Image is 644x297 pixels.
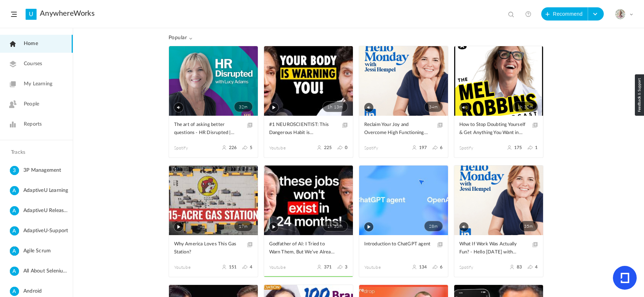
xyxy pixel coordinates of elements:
span: 32m [234,101,253,112]
span: 371 [324,264,332,270]
span: 226 [229,145,237,150]
a: What If Work Was Actually Fun? - Hello [DATE] with [PERSON_NAME] | Podcast on Spotify [459,240,538,257]
span: 3P Management [23,166,70,175]
span: 4 [535,264,538,270]
span: 3 [345,264,347,270]
span: AdaptiveU Learning [23,186,70,195]
span: 17m [234,221,253,231]
a: Introduction to ChatGPT agent [364,240,443,257]
a: U [26,9,37,20]
span: How to Stop Doubting Yourself & Get Anything You Want in Life - The [PERSON_NAME] Podcast | Podca... [459,121,527,137]
span: Youtube [269,264,309,271]
a: 1h 32m [454,46,543,116]
a: #1 NEUROSCIENTIST: This Dangerous Habit is DESTROYING Your MEMORY (Here’s How To Fix It FAST) [269,121,348,137]
cite: 3 [10,166,19,176]
span: The art of asking better questions - HR Disrupted | Podcast on Spotify [174,121,242,137]
span: 197 [419,145,427,150]
span: Youtube [174,264,214,271]
a: 35m [454,166,543,235]
cite: A [10,287,19,297]
a: 1h 13m [264,46,353,116]
a: 28m [359,166,448,235]
span: Why America Loves This Gas Station? [174,240,242,256]
span: Android [23,287,70,296]
span: 83 [517,264,522,270]
span: 1h 33m [323,221,347,231]
a: 17m [169,166,258,235]
span: 35m [519,221,538,231]
a: 1h 33m [264,166,353,235]
a: Godfather of AI: I Tried to Warn Them, But We’ve Already Lost Control! [PERSON_NAME] [269,240,348,257]
a: The art of asking better questions - HR Disrupted | Podcast on Spotify [174,121,253,137]
span: People [24,100,39,108]
cite: A [10,186,19,196]
a: Reclaim Your Joy and Overcome High Functioning Depression with [PERSON_NAME] - Hello [DATE] with ... [364,121,443,137]
span: Reclaim Your Joy and Overcome High Functioning Depression with [PERSON_NAME] - Hello [DATE] with ... [364,121,432,137]
span: Popular [169,35,193,41]
img: loop_feedback_btn.png [635,74,644,116]
a: Why America Loves This Gas Station? [174,240,253,257]
span: Courses [24,60,42,68]
a: AnywhereWorks [40,9,95,18]
span: Home [24,40,38,48]
cite: A [10,246,19,256]
span: #1 NEUROSCIENTIST: This Dangerous Habit is DESTROYING Your MEMORY (Here’s How To Fix It FAST) [269,121,337,137]
span: 151 [229,264,237,270]
span: Spotify [459,264,499,271]
a: 32m [169,46,258,116]
span: 1h 32m [513,101,538,112]
span: Reports [24,120,42,128]
span: 6 [440,264,442,270]
span: All About Selenium Testing [23,267,70,276]
h4: Tracks [11,149,60,156]
span: Godfather of AI: I Tried to Warn Them, But We’ve Already Lost Control! [PERSON_NAME] [269,240,337,256]
button: Recommend [541,7,588,21]
span: Agile Scrum [23,246,70,256]
span: Spotify [459,145,499,151]
span: 28m [424,221,443,231]
span: 134 [419,264,427,270]
span: My Learning [24,80,52,88]
span: 225 [324,145,332,150]
span: Youtube [364,264,404,271]
span: 4 [250,264,252,270]
a: How to Stop Doubting Yourself & Get Anything You Want in Life - The [PERSON_NAME] Podcast | Podca... [459,121,538,137]
span: AdaptiveU-Support [23,226,70,235]
span: Spotify [364,145,404,151]
span: 5 [250,145,252,150]
cite: A [10,267,19,276]
cite: A [10,206,19,216]
span: 1 [535,145,538,150]
span: 1h 13m [323,101,347,112]
span: 6 [440,145,442,150]
span: 34m [424,101,443,112]
span: 175 [514,145,522,150]
a: 34m [359,46,448,116]
span: Spotify [174,145,214,151]
cite: A [10,226,19,236]
img: julia-s-version-gybnm-profile-picture-frame-2024-template-16.png [615,9,625,19]
span: AdaptiveU Release Details [23,206,70,215]
span: What If Work Was Actually Fun? - Hello [DATE] with [PERSON_NAME] | Podcast on Spotify [459,240,527,256]
span: Youtube [269,145,309,151]
span: Introduction to ChatGPT agent [364,240,432,248]
span: 0 [345,145,347,150]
